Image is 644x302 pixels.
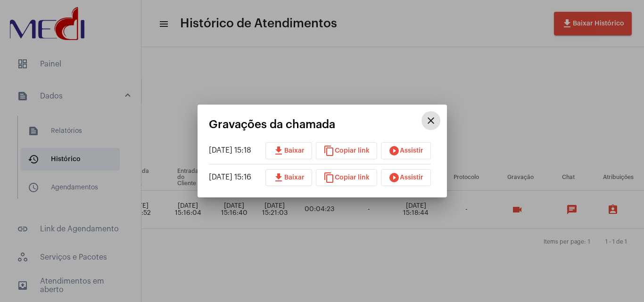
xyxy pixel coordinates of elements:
[388,174,423,181] span: Assistir
[265,169,312,186] button: Baixar
[273,172,284,183] mat-icon: download
[273,174,305,181] span: Baixar
[388,147,423,154] span: Assistir
[273,145,284,156] mat-icon: download
[388,145,400,156] mat-icon: play_circle_filled
[265,142,312,159] button: Baixar
[323,145,335,156] mat-icon: content_copy
[381,142,431,159] button: Assistir
[209,147,251,154] span: [DATE] 15:18
[316,142,377,159] button: Copiar link
[273,147,305,154] span: Baixar
[323,147,370,154] span: Copiar link
[209,118,421,131] mat-card-title: Gravações da chamada
[323,172,335,183] mat-icon: content_copy
[209,173,251,181] span: [DATE] 15:16
[323,174,370,181] span: Copiar link
[316,169,377,186] button: Copiar link
[381,169,431,186] button: Assistir
[425,115,437,126] mat-icon: close
[388,172,400,183] mat-icon: play_circle_filled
